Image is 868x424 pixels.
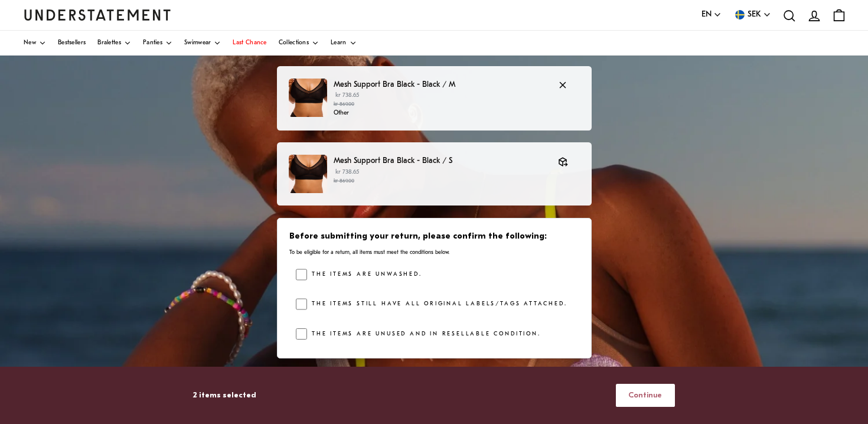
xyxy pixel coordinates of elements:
span: Bralettes [97,40,121,46]
a: Last Chance [233,31,266,56]
p: kr 738.65 [334,168,546,185]
span: SEK [748,8,761,21]
label: The items still have all original labels/tags attached. [307,298,567,310]
a: New [24,31,46,56]
p: Other [334,109,546,118]
a: Panties [143,31,172,56]
span: Bestsellers [58,40,86,46]
span: Last Chance [233,40,266,46]
p: kr 738.65 [334,91,546,109]
a: Bralettes [97,31,131,56]
button: SEK [733,8,771,21]
span: Panties [143,40,162,46]
button: EN [701,8,722,21]
span: New [24,40,36,46]
a: Learn [331,31,357,56]
img: 65_85b66ff4-d4c4-44bb-ac0c-cf510e3ba17c.jpg [289,155,327,193]
strike: kr 869.00 [334,178,354,184]
label: The items are unwashed. [307,269,422,281]
span: EN [701,8,712,21]
h3: Before submitting your return, please confirm the following: [289,231,578,243]
span: Collections [279,40,309,46]
p: Mesh Support Bra Black - Black / S [334,155,546,167]
img: 65_85b66ff4-d4c4-44bb-ac0c-cf510e3ba17c.jpg [289,79,327,117]
label: The items are unused and in resellable condition. [307,328,540,340]
span: Swimwear [184,40,211,46]
strike: kr 869.00 [334,102,354,107]
a: Bestsellers [58,31,86,56]
a: Swimwear [184,31,221,56]
p: To be eligible for a return, all items must meet the conditions below. [289,249,578,256]
a: Understatement Homepage [24,9,171,20]
span: Learn [331,40,347,46]
a: Collections [279,31,319,56]
p: Mesh Support Bra Black - Black / M [334,79,546,91]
